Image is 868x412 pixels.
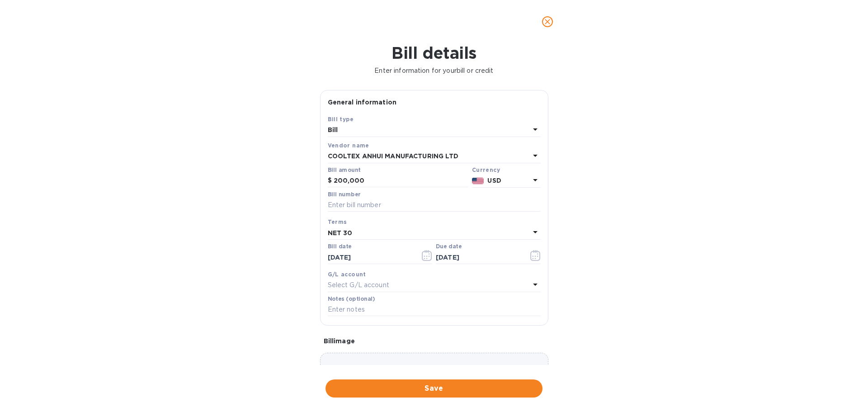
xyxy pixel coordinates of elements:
[328,271,366,278] b: G/L account
[328,142,369,149] b: Vendor name
[328,174,334,188] div: $
[328,296,375,302] label: Notes (optional)
[328,116,354,123] b: Bill type
[328,192,360,197] label: Bill number
[7,43,861,62] h1: Bill details
[328,126,338,133] b: Bill
[328,251,413,264] input: Select date
[333,383,535,394] span: Save
[328,99,397,106] b: General information
[328,218,347,225] b: Terms
[328,303,541,317] input: Enter notes
[328,229,353,237] b: NET 30
[472,166,500,173] b: Currency
[7,66,861,76] p: Enter information for your bill or credit
[328,244,352,250] label: Bill date
[328,152,459,160] b: COOLTEX ANHUI MANUFACTURING LTD
[487,177,501,184] b: USD
[328,199,541,212] input: Enter bill number
[325,379,542,398] button: Save
[328,280,389,290] p: Select G/L account
[324,336,545,346] p: Bill image
[436,251,521,264] input: Due date
[537,11,558,33] button: close
[472,178,484,184] img: USD
[436,244,462,250] label: Due date
[328,167,360,173] label: Bill amount
[334,174,468,188] input: $ Enter bill amount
